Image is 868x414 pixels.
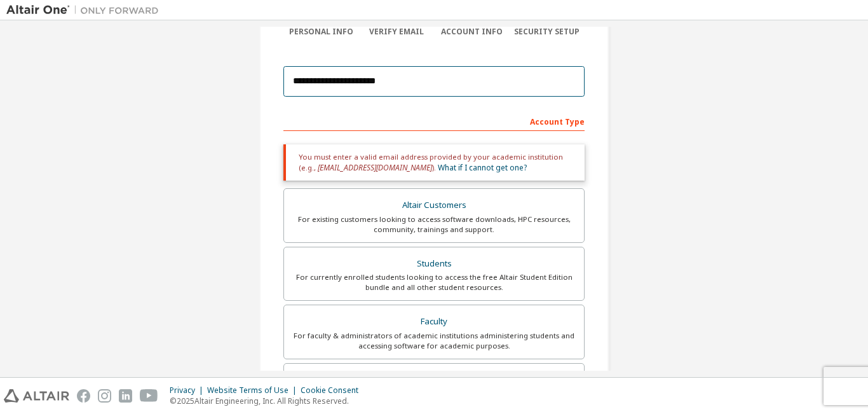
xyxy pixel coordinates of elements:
[283,111,585,131] div: Account Type
[359,27,435,37] div: Verify Email
[292,214,576,235] div: For existing customers looking to access software downloads, HPC resources, community, trainings ...
[207,385,301,396] div: Website Terms of Use
[6,4,165,17] img: Altair One
[301,385,366,396] div: Cookie Consent
[292,255,576,273] div: Students
[283,27,359,37] div: Personal Info
[292,313,576,331] div: Faculty
[434,27,510,37] div: Account Info
[4,389,69,403] img: altair_logo.svg
[292,272,576,293] div: For currently enrolled students looking to access the free Altair Student Edition bundle and all ...
[510,27,585,37] div: Security Setup
[170,396,366,406] p: © 2025 Altair Engineering, Inc. All Rights Reserved.
[283,144,585,181] div: You must enter a valid email address provided by your academic institution (e.g., ).
[119,389,132,403] img: linkedin.svg
[292,197,576,214] div: Altair Customers
[170,385,207,396] div: Privacy
[438,162,527,173] a: What if I cannot get one?
[98,389,111,403] img: instagram.svg
[140,389,158,403] img: youtube.svg
[318,162,432,173] span: [EMAIL_ADDRESS][DOMAIN_NAME]
[77,389,90,403] img: facebook.svg
[292,331,576,351] div: For faculty & administrators of academic institutions administering students and accessing softwa...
